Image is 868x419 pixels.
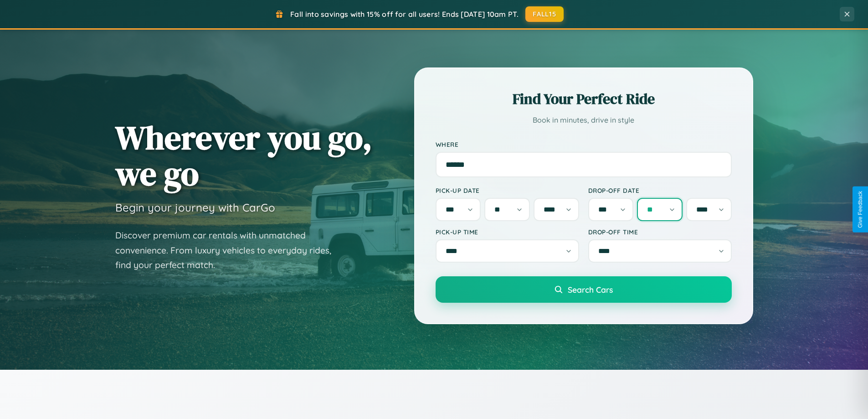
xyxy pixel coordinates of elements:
[115,119,372,191] h1: Wherever you go, we go
[115,201,275,214] h3: Begin your journey with CarGo
[290,10,519,19] span: Fall into savings with 15% off for all users! Ends [DATE] 10am PT.
[436,114,732,127] p: Book in minutes, drive in style
[436,228,579,236] label: Pick-up Time
[436,89,732,109] h2: Find Your Perfect Ride
[436,140,732,148] label: Where
[436,276,732,303] button: Search Cars
[588,228,732,236] label: Drop-off Time
[857,191,863,228] div: Give Feedback
[525,6,564,22] button: FALL15
[115,228,343,273] p: Discover premium car rentals with unmatched convenience. From luxury vehicles to everyday rides, ...
[588,186,732,194] label: Drop-off Date
[568,285,613,295] span: Search Cars
[436,186,579,194] label: Pick-up Date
